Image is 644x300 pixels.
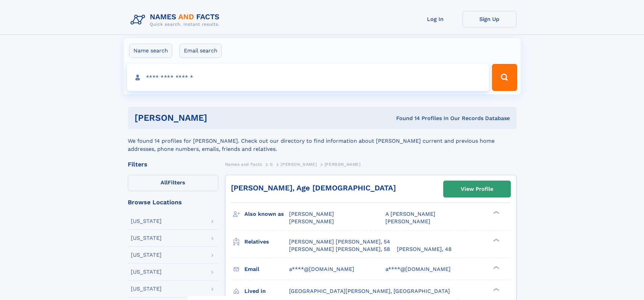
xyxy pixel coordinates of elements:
[281,160,317,168] a: [PERSON_NAME]
[231,184,396,192] a: [PERSON_NAME], Age [DEMOGRAPHIC_DATA]
[289,246,390,253] a: [PERSON_NAME] [PERSON_NAME], 58
[128,129,517,153] div: We found 14 profiles for [PERSON_NAME]. Check out our directory to find information about [PERSON...
[289,238,390,246] a: [PERSON_NAME] [PERSON_NAME], 54
[131,269,162,275] div: [US_STATE]
[281,162,317,167] span: [PERSON_NAME]
[492,64,517,91] button: Search Button
[385,218,430,225] span: [PERSON_NAME]
[131,252,162,258] div: [US_STATE]
[385,211,435,217] span: A [PERSON_NAME]
[131,218,162,224] div: [US_STATE]
[244,208,289,220] h3: Also known as
[244,285,289,297] h3: Lived in
[462,11,517,27] a: Sign Up
[444,181,510,197] a: View Profile
[128,175,218,191] label: Filters
[492,210,500,215] div: ❯
[131,286,162,292] div: [US_STATE]
[135,114,302,122] h1: [PERSON_NAME]
[492,238,500,242] div: ❯
[492,265,500,270] div: ❯
[244,236,289,248] h3: Relatives
[289,211,334,217] span: [PERSON_NAME]
[225,160,262,168] a: Names and Facts
[325,162,361,167] span: [PERSON_NAME]
[127,64,489,91] input: search input
[180,44,222,58] label: Email search
[408,11,462,27] a: Log In
[289,288,450,294] span: [GEOGRAPHIC_DATA][PERSON_NAME], [GEOGRAPHIC_DATA]
[492,287,500,292] div: ❯
[129,44,172,58] label: Name search
[128,11,225,29] img: Logo Names and Facts
[461,181,493,197] div: View Profile
[270,160,273,168] a: G
[131,235,162,241] div: [US_STATE]
[302,115,510,122] div: Found 14 Profiles In Our Records Database
[244,263,289,275] h3: Email
[128,199,218,205] div: Browse Locations
[289,218,334,225] span: [PERSON_NAME]
[161,179,168,186] span: All
[128,161,218,167] div: Filters
[397,246,452,253] a: [PERSON_NAME], 48
[270,162,273,167] span: G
